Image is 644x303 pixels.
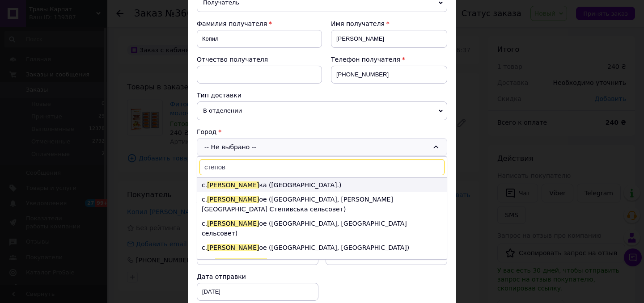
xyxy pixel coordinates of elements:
[197,138,447,156] div: -- Не выбрано --
[207,244,259,251] span: [PERSON_NAME]
[197,178,447,192] li: с. ка ([GEOGRAPHIC_DATA].)
[197,240,447,255] li: с. ое ([GEOGRAPHIC_DATA], [GEOGRAPHIC_DATA])
[215,258,267,265] span: [PERSON_NAME]
[197,255,447,269] li: пос. ое ([GEOGRAPHIC_DATA], [GEOGRAPHIC_DATA].)
[197,216,447,240] li: с. ое ([GEOGRAPHIC_DATA], [GEOGRAPHIC_DATA] сельсовет)
[331,56,400,63] span: Телефон получателя
[207,220,259,227] span: [PERSON_NAME]
[197,272,318,281] div: Дата отправки
[197,20,267,27] span: Фамилия получателя
[207,196,259,203] span: [PERSON_NAME]
[207,181,259,189] span: [PERSON_NAME]
[331,20,385,27] span: Имя получателя
[197,127,447,136] div: Город
[331,66,447,84] input: +380
[197,192,447,216] li: с. ое ([GEOGRAPHIC_DATA], [PERSON_NAME][GEOGRAPHIC_DATA] Степивська сельсовет)
[197,56,268,63] span: Отчество получателя
[199,159,445,175] input: Найти
[197,101,447,120] span: В отделении
[197,92,241,99] span: Тип доставки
